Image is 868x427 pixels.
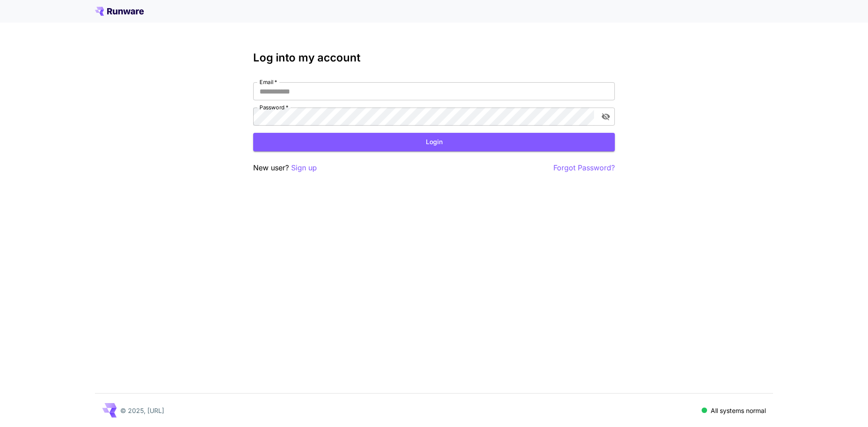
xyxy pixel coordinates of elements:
p: © 2025, [URL] [120,406,164,415]
button: Forgot Password? [553,162,615,174]
button: Login [253,133,615,151]
label: Password [259,103,288,111]
p: New user? [253,162,317,174]
label: Email [259,78,277,86]
button: Sign up [291,162,317,174]
button: toggle password visibility [598,108,614,125]
p: All systems normal [711,406,766,415]
h3: Log into my account [253,52,615,64]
